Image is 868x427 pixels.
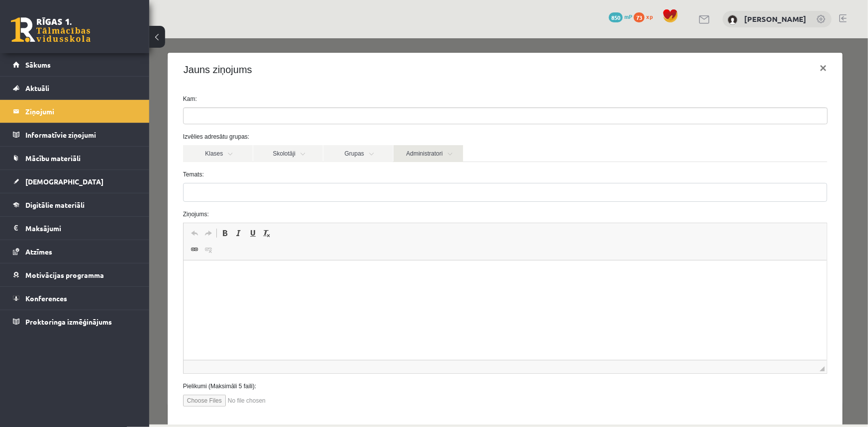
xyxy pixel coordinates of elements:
[13,193,137,216] a: Digitālie materiāli
[25,100,137,123] legend: Ziņojumi
[25,177,103,186] span: [DEMOGRAPHIC_DATA]
[34,24,103,39] h4: Jauns ziņojums
[13,77,137,99] a: Aktuāli
[26,343,685,352] label: Pielikumi (Maksimāli 5 faili):
[104,107,174,124] a: Skolotāji
[52,205,66,218] a: Unlink
[26,56,685,65] label: Kam:
[25,200,85,209] span: Digitālie materiāli
[34,222,677,322] iframe: Editor, wiswyg-editor-47024788536780-1756985339-534
[11,17,91,42] a: Rīgas 1. Tālmācības vidusskola
[244,107,314,124] a: Administratori
[26,94,685,103] label: Izvēlies adresātu grupas:
[609,12,623,22] span: 850
[38,205,52,218] a: Link (Ctrl+K)
[38,188,52,201] a: Undo (Ctrl+Z)
[25,247,52,256] span: Atzīmes
[25,60,51,69] span: Sākums
[34,107,103,124] a: Klases
[634,12,658,20] a: 73 xp
[609,12,632,20] a: 850 mP
[663,16,685,44] button: ×
[728,15,738,25] img: Daniela Mazurēviča
[646,12,653,20] span: xp
[25,154,81,163] span: Mācību materiāli
[13,123,137,146] a: Informatīvie ziņojumi
[624,12,632,20] span: mP
[25,270,104,279] span: Motivācijas programma
[13,217,137,240] a: Maksājumi
[25,294,67,303] span: Konferences
[26,132,685,141] label: Temats:
[69,188,83,201] a: Bold (Ctrl+B)
[671,328,675,333] span: Resize
[25,84,49,92] span: Aktuāli
[52,188,66,201] a: Redo (Ctrl+Y)
[13,287,137,310] a: Konferences
[13,263,137,286] a: Motivācijas programma
[25,123,137,146] legend: Informatīvie ziņojumi
[174,107,244,124] a: Grupas
[96,188,110,201] a: Underline (Ctrl+U)
[13,53,137,76] a: Sākums
[25,317,112,326] span: Proktoringa izmēģinājums
[26,171,685,180] label: Ziņojums:
[83,188,96,201] a: Italic (Ctrl+I)
[13,100,137,123] a: Ziņojumi
[110,188,124,201] a: Remove Format
[13,240,137,263] a: Atzīmes
[13,170,137,193] a: [DEMOGRAPHIC_DATA]
[744,14,806,24] a: [PERSON_NAME]
[25,217,137,240] legend: Maksājumi
[634,12,645,22] span: 73
[13,310,137,333] a: Proktoringa izmēģinājums
[13,147,137,170] a: Mācību materiāli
